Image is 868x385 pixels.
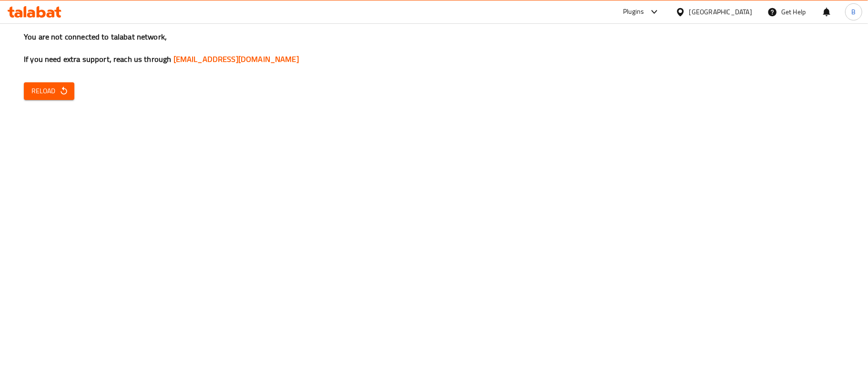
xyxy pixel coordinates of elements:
h3: You are not connected to talabat network, If you need extra support, reach us through [24,31,844,65]
button: Reload [24,82,74,100]
span: Reload [31,85,67,97]
div: [GEOGRAPHIC_DATA] [689,7,752,17]
div: Plugins [623,6,644,18]
span: B [851,7,856,17]
a: [EMAIL_ADDRESS][DOMAIN_NAME] [174,52,299,66]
